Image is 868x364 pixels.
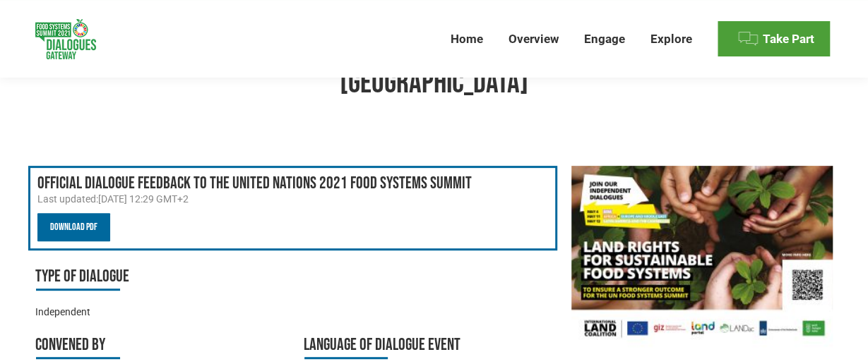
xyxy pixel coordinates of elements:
[37,192,548,206] div: Last updated:
[763,32,814,47] span: Take Part
[304,333,558,359] h3: Language of Dialogue Event
[451,32,483,47] span: Home
[35,265,290,291] h3: Type of Dialogue
[584,32,625,47] span: Engage
[35,305,290,319] div: Independent
[98,193,189,205] time: [DATE] 12:29 GMT+2
[650,32,692,47] span: Explore
[37,213,110,241] a: Download PDF
[737,28,759,49] img: Menu icon
[35,19,96,59] img: Food Systems Summit Dialogues
[37,175,548,192] h3: Official Dialogue Feedback to the United Nations 2021 Food Systems Summit
[509,32,559,47] span: Overview
[35,333,290,359] h3: Convened by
